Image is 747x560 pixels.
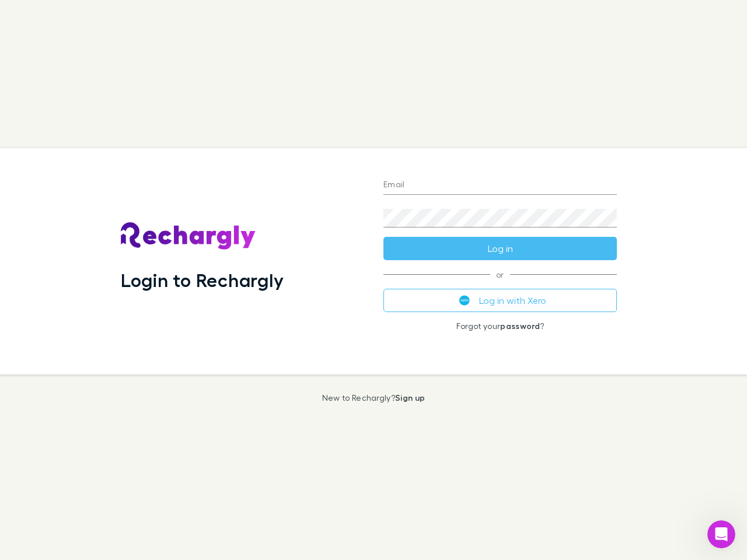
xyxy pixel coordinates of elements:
p: New to Rechargly? [322,393,425,402]
p: Forgot your ? [383,321,617,331]
a: Sign up [395,393,425,402]
h1: Login to Rechargly [121,269,284,291]
img: Rechargly's Logo [121,222,256,250]
a: password [500,321,540,331]
button: Log in with Xero [383,289,617,312]
span: or [383,274,617,275]
button: Log in [383,237,617,260]
iframe: Intercom live chat [707,520,735,548]
img: Xero's logo [459,295,470,306]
